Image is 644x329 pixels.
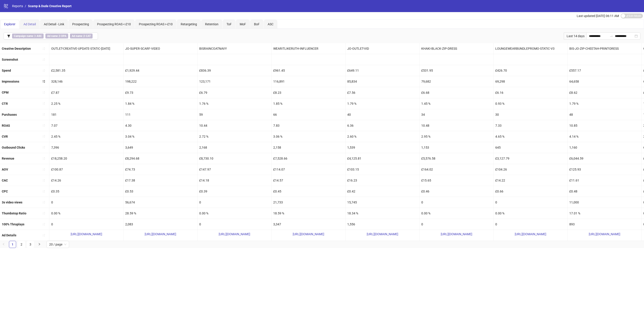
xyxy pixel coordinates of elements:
[494,109,567,120] div: 30
[568,43,641,54] div: BIS-JO-ZIP-CHEETAH-PRINT-DRESS
[42,80,45,83] span: sort-descending
[419,142,493,153] div: 1,153
[14,34,33,38] b: Campaign name
[494,164,567,175] div: £104.26
[345,164,419,175] div: £103.15
[86,34,91,38] b: CAT
[123,153,197,164] div: £8,294.68
[205,22,218,26] span: Retention
[2,102,8,105] b: CTR
[419,208,493,219] div: 0.00 %
[419,131,493,142] div: 2.95 %
[419,98,493,109] div: 1.45 %
[345,175,419,186] div: £16.23
[49,43,123,54] div: OUTLET-CREATIVE-UPDATE-STATIC-[DATE]
[568,109,641,120] div: 48
[419,76,493,87] div: 79,682
[568,65,641,76] div: £557.17
[47,241,69,248] div: Page Size
[49,153,123,164] div: £18,258.20
[419,186,493,197] div: £0.46
[42,168,45,171] span: sort-ascending
[36,241,43,248] button: right
[568,76,641,87] div: 64,658
[345,76,419,87] div: 85,834
[268,22,273,26] span: ASC
[2,243,5,246] span: left
[419,87,493,98] div: £6.68
[72,34,82,38] b: Ad name
[240,22,246,26] span: MoF
[494,186,567,197] div: £0.66
[2,168,8,171] b: AOV
[2,124,10,127] b: ROAS
[494,131,567,142] div: 4.65 %
[49,65,123,76] div: £2,581.35
[49,87,123,98] div: £7.87
[42,58,45,61] span: sort-ascending
[271,87,345,98] div: £8.23
[2,179,8,182] b: CAC
[568,186,641,197] div: £0.48
[419,43,493,54] div: KHAKI-BLACK-ZIP-DRESS
[27,241,34,248] a: 3
[345,98,419,109] div: 1.79 %
[197,153,271,164] div: £8,730.10
[38,243,41,246] span: right
[42,135,45,138] span: sort-ascending
[23,22,36,26] span: Ad Detail
[345,186,419,197] div: £0.42
[610,34,613,38] span: swap-right
[568,175,641,186] div: £11.61
[2,146,25,149] b: Outbound Clicks
[419,197,493,208] div: 0
[42,201,45,204] span: sort-ascending
[441,232,472,236] a: [URL][DOMAIN_NAME]
[2,80,19,83] b: Impressions
[419,153,493,164] div: £5,576.58
[367,232,398,236] a: [URL][DOMAIN_NAME]
[2,190,8,193] b: CPC
[49,186,123,197] div: £0.35
[42,190,45,193] span: sort-ascending
[49,219,123,230] div: 0
[2,157,14,160] b: Revenue
[494,120,567,131] div: 7.33
[271,98,345,109] div: 1.85 %
[419,120,493,131] div: 10.48
[11,4,24,9] a: Reports
[61,34,66,38] b: DPA
[42,124,45,127] span: sort-ascending
[345,131,419,142] div: 2.60 %
[42,47,45,50] span: sort-ascending
[197,142,271,153] div: 2,168
[494,142,567,153] div: 645
[123,109,197,120] div: 111
[568,164,641,175] div: £125.93
[494,98,567,109] div: 0.93 %
[494,175,567,186] div: £14.22
[42,223,45,226] span: sort-ascending
[610,34,613,38] span: to
[271,120,345,131] div: 7.83
[7,34,10,38] span: filter
[419,65,493,76] div: £531.95
[494,197,567,208] div: 0
[139,22,173,26] span: Prospecting ROAS > £10
[42,69,45,72] span: sort-ascending
[42,102,45,105] span: sort-ascending
[123,98,197,109] div: 1.84 %
[345,197,419,208] div: 15,745
[564,32,586,40] div: Last 14 days
[197,120,271,131] div: 10.44
[72,22,89,26] span: Prospecting
[2,222,24,226] b: 100% Thruplays
[577,14,619,18] span: Last updated [DATE] 06:11 AM
[123,43,197,54] div: JO-SUPER-SCARF-VIDEO
[123,142,197,153] div: 3,649
[123,76,197,87] div: 198,222
[271,65,345,76] div: £961.45
[197,76,271,87] div: 123,171
[49,175,123,186] div: £14.26
[42,157,45,160] span: sort-ascending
